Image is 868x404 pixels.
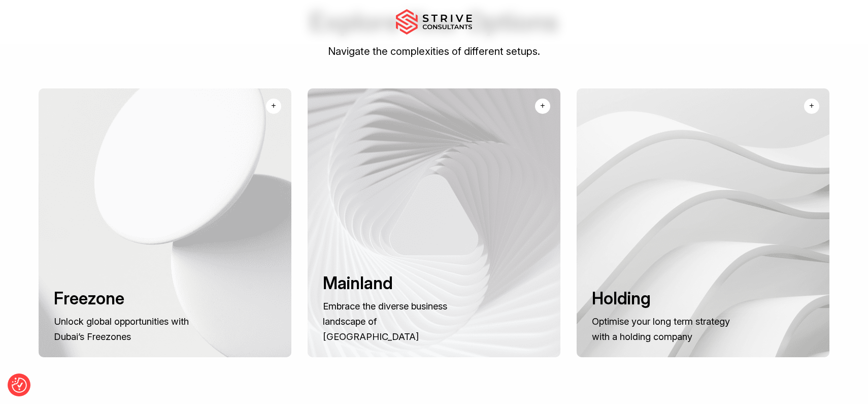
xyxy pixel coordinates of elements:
[54,288,196,309] h3: Freezone
[809,100,814,112] div: +
[271,100,276,112] div: +
[396,9,472,35] img: main-logo.svg
[323,298,465,345] p: Embrace the diverse business landscape of [GEOGRAPHIC_DATA]
[12,378,27,393] img: Revisit consent button
[540,100,545,112] div: +
[592,314,734,344] p: Optimise your long term strategy with a holding company
[54,314,196,344] p: Unlock global opportunities with Dubai’s Freezones
[12,378,27,393] button: Consent Preferences
[323,273,465,294] h3: Mainland
[38,43,830,60] p: Navigate the complexities of different setups.
[592,288,734,309] h3: Holding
